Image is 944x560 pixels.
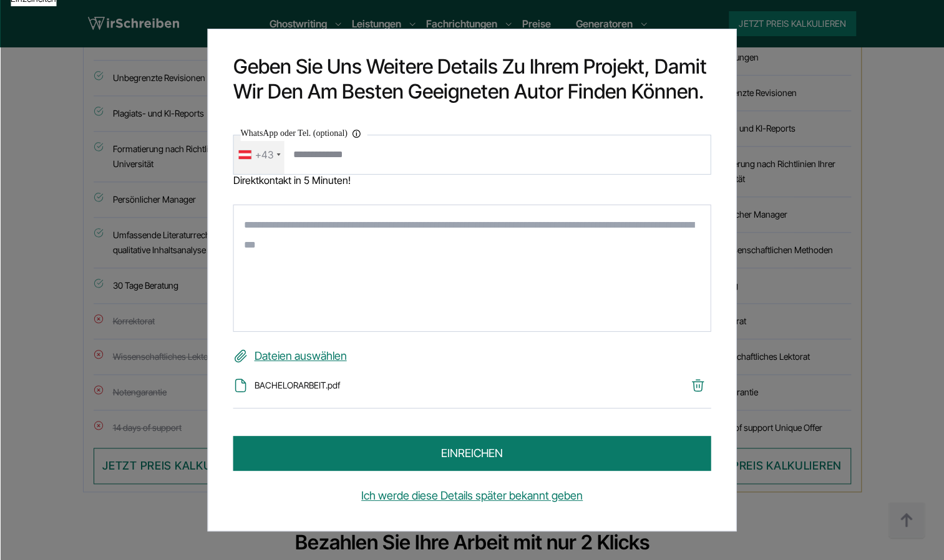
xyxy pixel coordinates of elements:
[233,486,711,506] a: Ich werde diese Details später bekannt geben
[233,436,711,471] button: einreichen
[241,126,367,141] label: WhatsApp oder Tel. (optional)
[233,54,711,104] h2: Geben Sie uns weitere Details zu Ihrem Projekt, damit wir den am besten geeigneten Autor finden k...
[233,346,711,366] label: Dateien auswählen
[233,175,711,186] div: Direktkontakt in 5 Minuten!
[233,378,663,393] li: BACHELORARBEIT.pdf
[255,145,273,165] div: +43
[234,135,285,174] div: Telephone country code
